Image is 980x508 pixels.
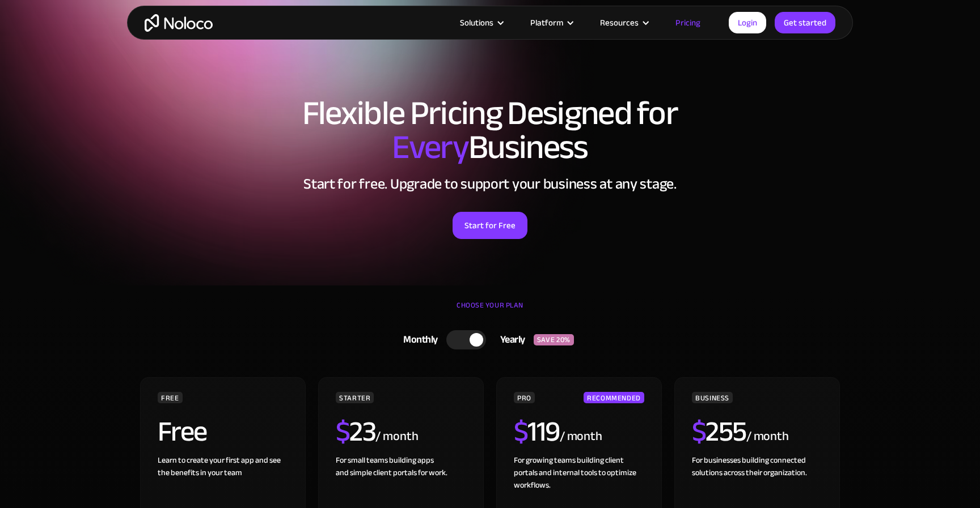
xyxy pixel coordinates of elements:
[775,12,835,33] a: Get started
[336,405,350,458] span: $
[158,417,207,446] h2: Free
[453,212,527,239] a: Start for Free
[336,417,376,446] h2: 23
[392,116,468,179] span: Every
[514,392,535,403] div: PRO
[158,392,183,403] div: FREE
[692,405,706,458] span: $
[534,334,574,345] div: SAVE 20%
[138,297,842,325] div: CHOOSE YOUR PLAN
[661,15,715,30] a: Pricing
[560,428,602,446] div: / month
[138,176,842,193] h2: Start for free. Upgrade to support your business at any stage.
[584,392,644,403] div: RECOMMENDED
[514,405,528,458] span: $
[514,417,560,446] h2: 119
[692,392,733,403] div: BUSINESS
[375,428,418,446] div: / month
[729,12,766,33] a: Login
[516,15,586,30] div: Platform
[600,15,639,30] div: Resources
[389,331,446,348] div: Monthly
[692,417,746,446] h2: 255
[746,428,789,446] div: / month
[336,392,374,403] div: STARTER
[145,14,213,32] a: home
[586,15,661,30] div: Resources
[530,15,563,30] div: Platform
[460,15,493,30] div: Solutions
[446,15,516,30] div: Solutions
[486,331,534,348] div: Yearly
[138,96,842,164] h1: Flexible Pricing Designed for Business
